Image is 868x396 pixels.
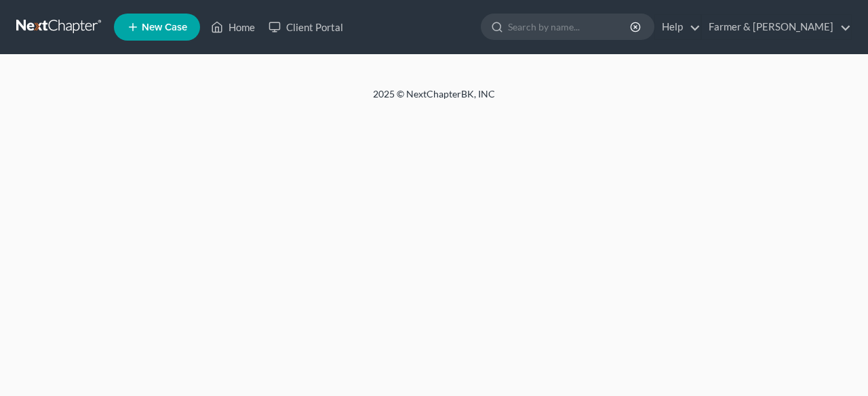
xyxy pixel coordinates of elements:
div: 2025 © NextChapterBK, INC [47,87,821,112]
a: Home [204,15,262,39]
input: Search by name... [508,14,632,39]
span: New Case [142,22,187,32]
a: Client Portal [262,15,350,39]
a: Farmer & [PERSON_NAME] [702,15,851,39]
a: Help [655,15,701,39]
